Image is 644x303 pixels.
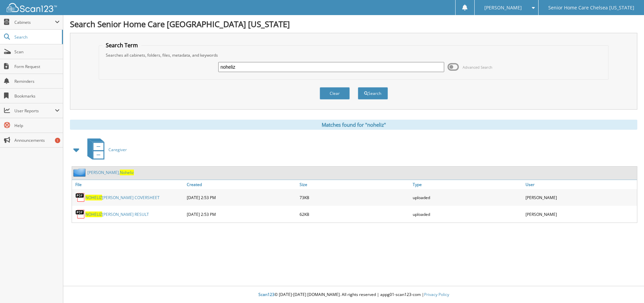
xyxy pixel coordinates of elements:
[85,195,102,200] span: NOHELIZ
[298,207,411,221] div: 62KB
[108,147,127,153] span: Caregiver
[7,3,57,12] img: scan123-logo-white.svg
[102,52,605,58] div: Searches all cabinets, folders, files, metadata, and keywords
[548,6,634,10] span: Senior Home Care Chelsea [US_STATE]
[185,191,298,204] div: [DATE] 2:53 PM
[14,49,60,55] span: Scan
[120,170,134,175] span: Noheliz
[14,34,59,40] span: Search
[85,195,160,200] a: NOHELIZ[PERSON_NAME] COVERSHEET
[524,191,637,204] div: [PERSON_NAME]
[463,65,492,70] span: Advanced Search
[75,192,85,202] img: PDF.png
[298,191,411,204] div: 73KB
[411,180,524,189] a: Type
[14,64,60,69] span: Form Request
[411,191,524,204] div: uploaded
[14,78,60,84] span: Reminders
[85,211,149,217] a: NOHELIZ[PERSON_NAME] RESULT
[14,123,60,128] span: Help
[70,120,637,130] div: Matches found for "noheliz"
[87,170,134,175] a: [PERSON_NAME],Noheliz
[14,137,60,143] span: Announcements
[411,207,524,221] div: uploaded
[83,136,127,163] a: Caregiver
[102,42,141,49] legend: Search Term
[70,18,637,29] h1: Search Senior Home Care [GEOGRAPHIC_DATA] [US_STATE]
[73,168,87,177] img: folder2.png
[185,180,298,189] a: Created
[484,6,522,10] span: [PERSON_NAME]
[320,87,350,100] button: Clear
[524,207,637,221] div: [PERSON_NAME]
[85,211,102,217] span: NOHELIZ
[55,138,60,143] div: 1
[63,287,644,303] div: © [DATE]-[DATE] [DOMAIN_NAME]. All rights reserved | appg01-scan123-com |
[258,292,274,297] span: Scan123
[75,209,85,219] img: PDF.png
[298,180,411,189] a: Size
[358,87,388,100] button: Search
[14,108,55,114] span: User Reports
[185,207,298,221] div: [DATE] 2:53 PM
[524,180,637,189] a: User
[424,292,449,297] a: Privacy Policy
[14,93,60,99] span: Bookmarks
[72,180,185,189] a: File
[14,19,55,25] span: Cabinets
